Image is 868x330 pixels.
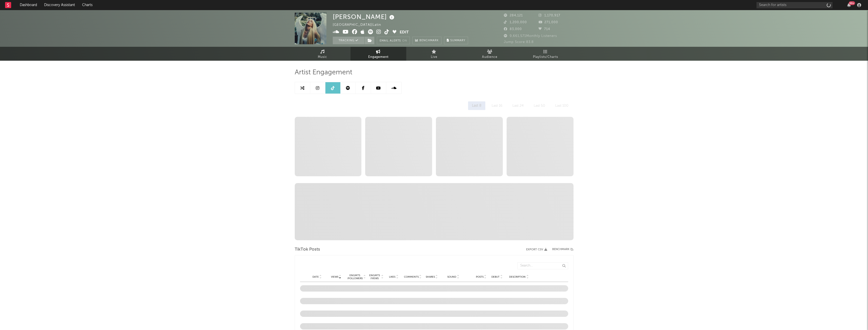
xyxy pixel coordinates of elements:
span: 1,170,917 [539,14,560,17]
button: 99+ [847,3,851,7]
div: 99 + [849,1,855,5]
span: Audience [482,54,497,60]
span: Date [312,275,319,278]
span: Playlists/Charts [533,54,558,60]
em: On [402,39,407,42]
span: 271,000 [539,21,558,24]
span: Live [431,54,437,60]
span: Posts [476,275,484,278]
div: Last 8 [468,101,485,110]
span: Summary [450,39,465,42]
div: Last 16 [488,101,506,110]
span: 1,200,000 [504,21,527,24]
a: Benchmark [552,247,574,253]
span: Jump Score: 83.8 [504,40,534,44]
span: 83,000 [504,28,522,31]
span: Artist Engagement [295,70,352,76]
div: Last 50 [530,101,549,110]
span: Views [331,275,338,278]
span: Benchmark [419,38,439,44]
span: Debut [491,275,500,278]
button: Email AlertsOn [377,37,410,44]
div: Engmts / Views [368,274,381,280]
span: Description [509,275,526,278]
a: Live [406,47,462,61]
div: [PERSON_NAME] [333,13,396,21]
span: 284,121 [504,14,523,17]
span: Likes [389,275,395,278]
input: Search... [518,262,568,269]
span: Music [318,54,327,60]
span: Shares [426,275,435,278]
button: Export CSV [526,248,547,251]
span: 9,661,571 Monthly Listeners [504,34,557,38]
a: Music [295,47,350,61]
span: Engagement [368,54,389,60]
button: Summary [444,37,468,44]
span: Comments [404,275,419,278]
button: Edit [400,29,409,36]
a: Playlists/Charts [518,47,574,61]
span: TikTok Posts [295,247,320,253]
span: 714 [539,28,550,31]
input: Search for artists [756,2,833,8]
button: Tracking [333,37,364,44]
span: Sound [447,275,456,278]
a: Audience [462,47,518,61]
div: Engmts / Followers [347,274,363,280]
div: Last 100 [551,101,572,110]
a: Benchmark [412,37,441,44]
div: [GEOGRAPHIC_DATA] | Latin [333,22,387,28]
div: Last 24 [509,101,527,110]
a: Engagement [350,47,406,61]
